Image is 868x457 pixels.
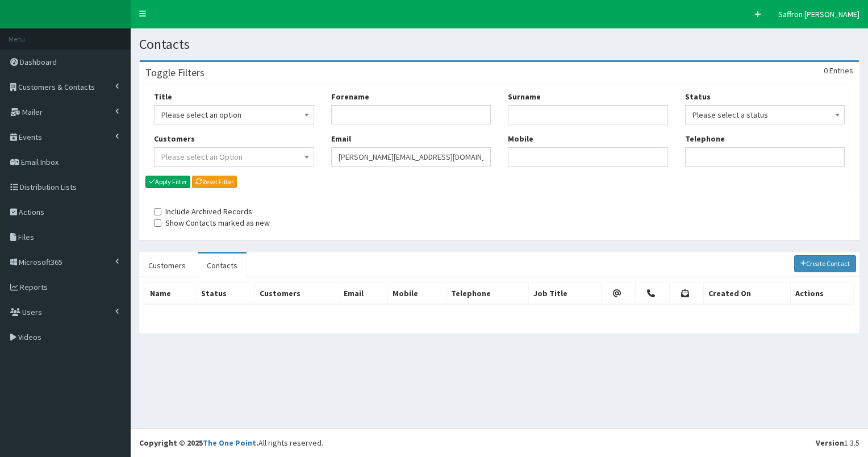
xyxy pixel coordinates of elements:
[154,105,314,124] span: Please select an option
[824,65,828,76] span: 0
[331,91,369,102] label: Forename
[161,152,243,162] span: Please select an Option
[388,282,446,304] th: Mobile
[154,217,270,228] label: Show Contacts marked as new
[669,282,703,304] th: Post Permission
[154,208,161,215] input: Include Archived Records
[529,282,602,304] th: Job Title
[20,182,77,192] span: Distribution Lists
[685,133,725,144] label: Telephone
[145,176,190,188] button: Apply Filter
[22,107,43,117] span: Mailer
[829,65,853,76] span: Entries
[22,307,42,317] span: Users
[685,91,711,102] label: Status
[794,255,857,272] a: Create Contact
[20,57,57,67] span: Dashboard
[339,282,387,304] th: Email
[635,282,669,304] th: Telephone Permission
[790,282,854,304] th: Actions
[196,282,254,304] th: Status
[446,282,529,304] th: Telephone
[139,37,859,52] h1: Contacts
[778,9,859,19] span: Saffron [PERSON_NAME]
[19,132,42,142] span: Events
[602,282,636,304] th: Email Permission
[18,332,41,342] span: Videos
[685,105,845,124] span: Please select a status
[145,282,197,304] th: Name
[816,437,859,448] div: 1.3.5
[154,206,252,217] label: Include Archived Records
[19,207,44,217] span: Actions
[154,133,195,144] label: Customers
[19,257,62,267] span: Microsoft365
[816,438,844,448] b: Version
[131,428,868,457] footer: All rights reserved.
[21,157,59,167] span: Email Inbox
[154,91,172,102] label: Title
[198,254,247,277] a: Contacts
[18,82,95,92] span: Customers & Contacts
[331,133,351,144] label: Email
[145,68,205,78] h3: Toggle Filters
[703,282,790,304] th: Created On
[254,282,339,304] th: Customers
[154,219,161,227] input: Show Contacts marked as new
[139,254,195,277] a: Customers
[692,107,838,123] span: Please select a status
[203,438,256,448] a: The One Point
[192,176,237,188] a: Reset Filter
[18,232,34,242] span: Files
[139,438,258,448] strong: Copyright © 2025 .
[161,107,307,123] span: Please select an option
[508,91,541,102] label: Surname
[20,282,48,292] span: Reports
[508,133,533,144] label: Mobile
